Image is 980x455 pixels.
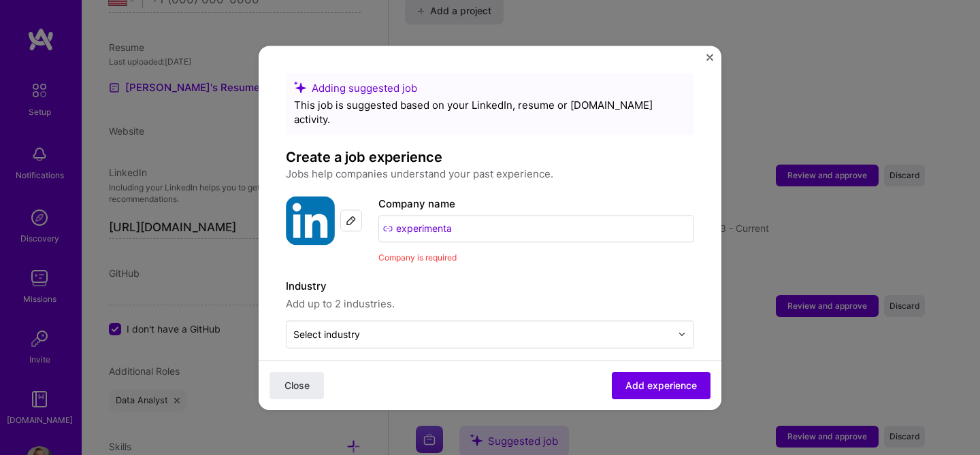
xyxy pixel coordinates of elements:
label: Company name [378,197,455,210]
span: Industry is required [286,358,358,369]
div: Edit [340,209,362,231]
input: Search for a company... [378,215,694,242]
img: Edit [346,215,357,226]
span: Add experience [625,378,697,392]
label: Industry [286,278,694,294]
span: Add up to 2 industries. [286,296,694,312]
div: Select industry [293,327,360,341]
h4: Create a job experience [286,148,694,166]
span: Company is required [378,252,457,263]
button: Add experience [612,371,710,399]
p: Jobs help companies understand your past experience. [286,166,694,182]
div: Adding suggested job [294,81,686,95]
img: Company logo [286,196,335,245]
div: This job is suggested based on your LinkedIn, resume or [DOMAIN_NAME] activity. [294,98,686,127]
button: Close [269,371,324,399]
button: Close [706,54,713,68]
span: Close [284,378,310,392]
i: icon SuggestedTeams [294,81,306,93]
img: drop icon [678,330,686,338]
